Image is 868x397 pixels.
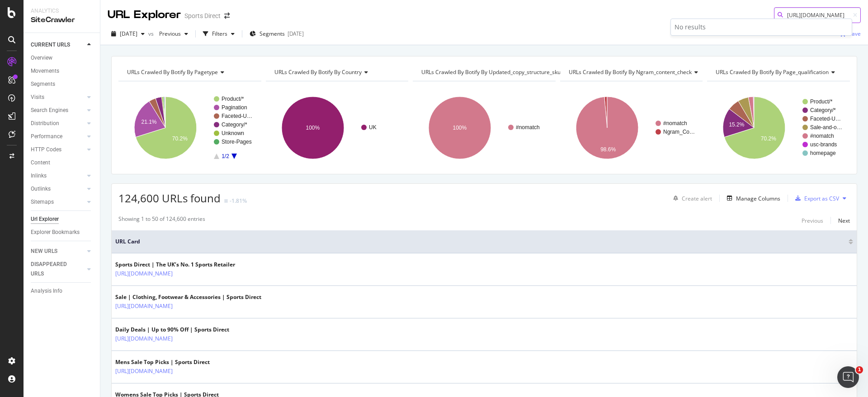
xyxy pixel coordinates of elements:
[115,261,235,269] div: Sports Direct | The UK’s No. 1 Sports Retailer
[31,184,85,194] a: Outlinks
[31,119,85,128] a: Distribution
[156,30,181,37] span: Previous
[115,302,173,311] a: [URL][DOMAIN_NAME]
[663,120,687,126] text: #nomatch
[31,15,93,25] div: SiteCrawler
[31,66,94,76] a: Movements
[453,125,467,131] text: 100%
[810,107,836,113] text: Category/*
[224,13,230,19] div: arrow-right-arrow-left
[31,7,93,15] div: Analytics
[420,65,577,79] h4: URLs Crawled By Botify By updated_copy_structure_skus
[736,195,780,202] div: Manage Columns
[212,30,227,37] div: Filters
[838,215,850,226] button: Next
[810,150,836,156] text: homepage
[118,89,261,167] svg: A chart.
[729,121,745,128] text: 15.2%
[31,197,85,207] a: Sitemaps
[31,145,61,154] div: HTTP Codes
[125,65,253,79] h4: URLs Crawled By Botify By pagetype
[421,68,563,76] span: URLs Crawled By Botify By updated_copy_structure_skus
[31,247,85,256] a: NEW URLS
[837,366,859,388] iframe: Intercom live chat
[810,124,842,131] text: Sale-and-o…
[714,65,842,79] h4: URLs Crawled By Botify By page_qualification
[31,40,85,50] a: CURRENT URLS
[31,171,47,181] div: Inlinks
[670,191,712,206] button: Create alert
[306,125,320,131] text: 100%
[246,27,307,41] button: Segments[DATE]
[115,293,261,301] div: Sale | Clothing, Footwear & Accessories | Sports Direct
[31,286,94,296] a: Analysis Info
[222,104,247,111] text: Pagination
[31,53,94,63] a: Overview
[266,89,409,167] svg: A chart.
[31,228,80,237] div: Explorer Bookmarks
[31,260,76,279] div: DISAPPEARED URLS
[222,96,244,102] text: Product/*
[369,124,377,131] text: UK
[141,119,156,125] text: 21.1%
[31,132,85,141] a: Performance
[222,153,229,159] text: 1/2
[838,217,850,224] div: Next
[802,217,823,224] div: Previous
[230,197,247,205] div: -1.81%
[118,215,205,226] div: Showing 1 to 50 of 124,600 entries
[792,191,839,206] button: Export as CSV
[31,260,85,279] a: DISAPPEARED URLS
[716,68,829,76] span: URLs Crawled By Botify By page_qualification
[413,89,556,167] svg: A chart.
[31,215,94,224] a: Url Explorer
[810,116,841,122] text: Faceted-U…
[115,367,173,376] a: [URL][DOMAIN_NAME]
[31,93,44,102] div: Visits
[31,215,59,224] div: Url Explorer
[675,23,848,32] div: No results
[802,215,823,226] button: Previous
[222,121,247,128] text: Category/*
[184,11,221,20] div: Sports Direct
[108,27,148,41] button: [DATE]
[115,358,212,366] div: Mens Sale Top Picks | Sports Direct
[849,30,861,37] div: Save
[31,286,62,296] div: Analysis Info
[120,30,137,37] span: 2025 Aug. 31st
[31,119,59,128] div: Distribution
[115,334,173,343] a: [URL][DOMAIN_NAME]
[288,30,304,37] div: [DATE]
[148,30,156,37] span: vs
[31,184,51,194] div: Outlinks
[31,158,94,168] a: Content
[115,269,173,278] a: [URL][DOMAIN_NAME]
[199,27,238,41] button: Filters
[516,124,540,131] text: #nomatch
[31,79,94,89] a: Segments
[707,89,850,167] svg: A chart.
[31,40,70,50] div: CURRENT URLS
[273,65,401,79] h4: URLs Crawled By Botify By country
[222,113,252,119] text: Faceted-U…
[682,195,712,202] div: Create alert
[560,89,703,167] svg: A chart.
[810,98,833,105] text: Product/*
[663,129,695,135] text: Ngram_Co…
[31,106,85,115] a: Search Engines
[856,366,863,374] span: 1
[127,68,218,76] span: URLs Crawled By Botify By pagetype
[723,193,780,204] button: Manage Columns
[31,132,62,141] div: Performance
[31,158,50,168] div: Content
[600,146,616,153] text: 98.6%
[761,135,776,142] text: 70.2%
[108,7,181,23] div: URL Explorer
[774,7,861,23] input: Find a URL
[274,68,362,76] span: URLs Crawled By Botify By country
[31,106,68,115] div: Search Engines
[31,197,54,207] div: Sitemaps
